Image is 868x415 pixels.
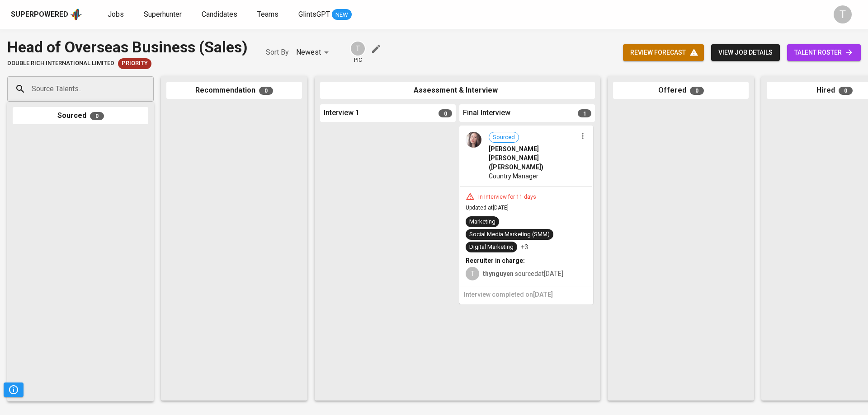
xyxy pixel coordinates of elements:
[469,243,514,252] div: Digital Marketing
[469,218,495,226] div: Marketing
[298,9,352,20] a: GlintsGPT NEW
[469,230,550,239] div: Social Media Marketing (SMM)
[483,270,514,277] b: thynguyen
[459,126,593,304] div: Sourced[PERSON_NAME] [PERSON_NAME] ([PERSON_NAME])Country ManagerIn Interview for 11 daysUpdated ...
[7,36,248,58] div: Head of Overseas Business (Sales)
[166,82,302,99] div: Recommendation
[332,10,352,19] span: NEW
[4,382,24,397] button: Pipeline Triggers
[489,145,572,172] span: [PERSON_NAME] [PERSON_NAME] ([PERSON_NAME])
[108,10,124,19] span: Jobs
[296,47,321,58] p: Newest
[613,82,749,99] div: Offered
[350,41,366,64] div: pic
[11,9,68,20] div: Superpowered
[464,290,589,300] h6: Interview completed on
[118,58,151,69] div: New Job received from Demand Team
[149,88,151,90] button: Open
[70,8,82,21] img: app logo
[489,172,538,181] span: Country Manager
[630,47,697,58] span: review forecast
[718,47,773,58] span: view job details
[573,154,577,158] img: magic_wand.svg
[144,9,184,20] a: Superhunter
[839,87,853,95] span: 0
[489,133,519,142] span: Sourced
[521,242,528,252] p: +3
[90,112,104,120] span: 0
[711,44,780,61] button: view job details
[623,44,704,61] button: review forecast
[533,291,553,298] span: [DATE]
[298,10,330,19] span: GlintsGPT
[202,9,239,20] a: Candidates
[350,41,366,56] div: T
[475,193,540,201] div: In Interview for 11 days
[266,47,289,58] p: Sort By
[794,47,854,58] span: talent roster
[463,108,510,118] span: Final Interview
[466,257,525,264] b: Recruiter in charge:
[7,59,114,68] span: Double Rich International Limited
[259,87,273,95] span: 0
[439,109,452,117] span: 0
[11,8,82,21] a: Superpoweredapp logo
[202,10,237,19] span: Candidates
[466,267,479,280] div: T
[834,5,852,23] div: T
[787,44,861,61] a: talent roster
[296,44,332,61] div: Newest
[144,10,182,19] span: Superhunter
[257,10,278,19] span: Teams
[466,132,481,148] img: d31d071b780518e759f9bed0fd3f02cc.jpg
[320,82,595,99] div: Assessment & Interview
[690,87,704,95] span: 0
[483,270,563,277] span: sourced at [DATE]
[118,59,151,68] span: Priority
[13,107,148,125] div: Sourced
[466,205,509,211] span: Updated at [DATE]
[108,9,126,20] a: Jobs
[324,108,359,118] span: Interview 1
[257,9,280,20] a: Teams
[578,109,591,117] span: 1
